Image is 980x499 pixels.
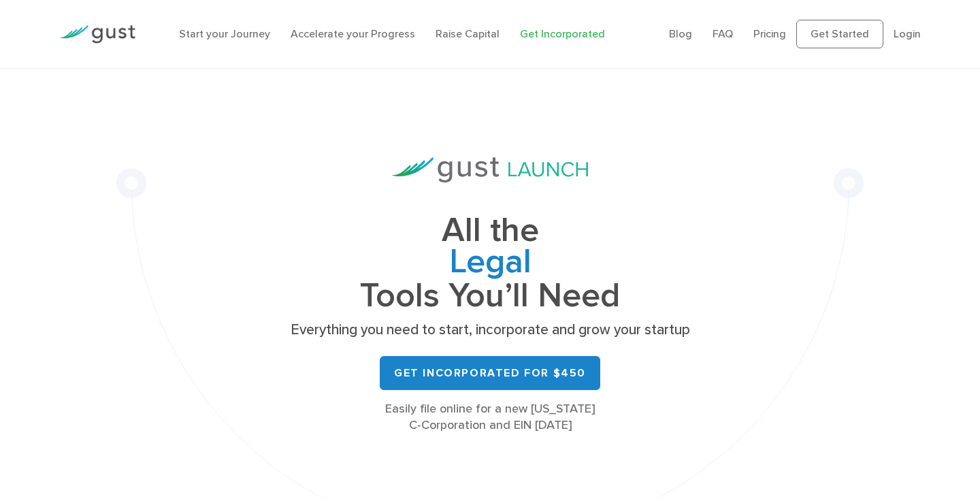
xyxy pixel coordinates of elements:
img: Gust Logo [59,25,135,44]
a: Raise Capital [436,27,500,40]
a: Get Incorporated [520,27,605,40]
div: Easily file online for a new [US_STATE] C-Corporation and EIN [DATE] [286,401,694,434]
a: Accelerate your Progress [291,27,415,40]
a: Login [894,27,921,40]
a: Start your Journey [179,27,270,40]
span: Legal [286,246,694,280]
a: Blog [669,27,692,40]
p: Everything you need to start, incorporate and grow your startup [286,321,694,340]
a: Get Started [796,20,883,48]
a: FAQ [713,27,733,40]
h1: All the Tools You’ll Need [286,215,694,311]
img: Gust Launch Logo [392,157,588,182]
a: Pricing [753,27,786,40]
a: Get Incorporated for $450 [380,356,600,390]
